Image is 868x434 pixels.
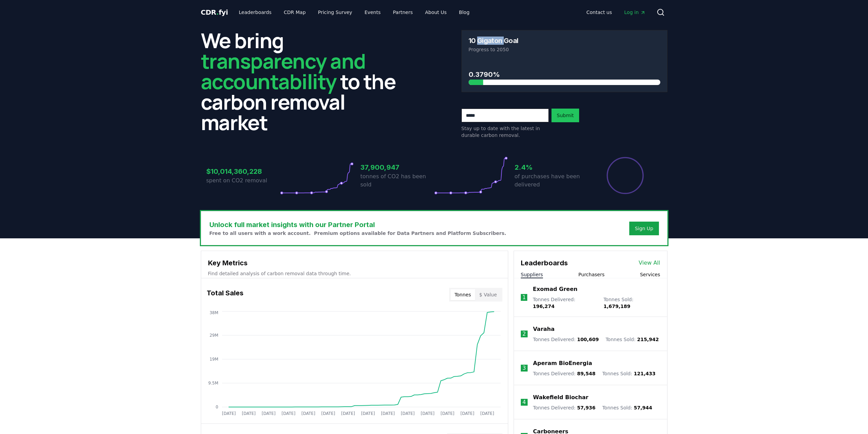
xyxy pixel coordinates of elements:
[533,285,577,293] a: Exomad Green
[603,304,630,309] span: 1,679,189
[533,304,555,309] span: 196,274
[533,336,599,343] p: Tonnes Delivered :
[361,411,375,416] tspan: [DATE]
[233,6,277,18] a: Leaderboards
[301,411,315,416] tspan: [DATE]
[454,6,475,18] a: Blog
[222,411,236,416] tspan: [DATE]
[361,172,434,189] p: tonnes of CO2 has been sold
[209,333,218,338] tspan: 29M
[209,357,218,362] tspan: 19M
[533,359,592,367] a: Aperam BioEnergia
[321,411,335,416] tspan: [DATE]
[233,6,475,18] nav: Main
[209,230,506,237] p: Free to all users with a work account. Premium options available for Data Partners and Platform S...
[208,381,218,386] tspan: 9.5M
[278,6,311,18] a: CDR Map
[460,411,474,416] tspan: [DATE]
[241,411,255,416] tspan: [DATE]
[533,296,597,310] p: Tonnes Delivered :
[634,371,656,376] span: 121,433
[515,172,588,189] p: of purchases have been delivered
[635,225,653,232] a: Sign Up
[521,258,568,268] h3: Leaderboards
[208,258,501,268] h3: Key Metrics
[281,411,295,416] tspan: [DATE]
[577,405,595,410] span: 57,936
[207,288,244,302] h3: Total Sales
[359,6,386,18] a: Events
[312,6,357,18] a: Pricing Survey
[216,405,218,409] tspan: 0
[533,325,555,333] a: Varaha
[387,6,418,18] a: Partners
[201,8,228,17] a: CDR.fyi
[606,156,644,195] div: Percentage of sales delivered
[533,370,595,377] p: Tonnes Delivered :
[551,109,579,122] button: Submit
[451,289,475,300] button: Tonnes
[602,404,652,411] p: Tonnes Sold :
[521,271,543,278] button: Suppliers
[475,289,501,300] button: $ Value
[469,69,660,80] h3: 0.3790%
[602,370,656,377] p: Tonnes Sold :
[581,6,617,18] a: Contact us
[533,393,588,402] a: Wakefield Biochar
[619,6,651,18] a: Log in
[469,46,660,53] p: Progress to 2050
[401,411,415,416] tspan: [DATE]
[201,8,228,16] span: CDR fyi
[201,47,366,95] span: transparency and accountability
[209,220,506,230] h3: Unlock full market insights with our Partner Portal
[262,411,276,416] tspan: [DATE]
[634,405,652,410] span: 57,944
[461,125,549,139] p: Stay up to date with the latest in durable carbon removal.
[533,404,595,411] p: Tonnes Delivered :
[523,364,526,372] p: 3
[216,8,219,16] span: .
[629,222,659,235] button: Sign Up
[206,177,280,185] p: spent on CO2 removal
[206,166,280,177] h3: $10,014,360,228
[209,310,218,315] tspan: 38M
[480,411,494,416] tspan: [DATE]
[637,337,659,342] span: 215,942
[606,336,659,343] p: Tonnes Sold :
[208,270,501,277] p: Find detailed analysis of carbon removal data through time.
[440,411,454,416] tspan: [DATE]
[624,9,645,16] span: Log in
[640,271,660,278] button: Services
[515,162,588,172] h3: 2.4%
[201,30,407,132] h2: We bring to the carbon removal market
[578,271,605,278] button: Purchasers
[361,162,434,172] h3: 37,900,947
[523,398,526,406] p: 4
[421,411,435,416] tspan: [DATE]
[341,411,355,416] tspan: [DATE]
[639,259,660,267] a: View All
[523,330,526,338] p: 2
[469,37,518,44] h3: 10 Gigaton Goal
[577,337,599,342] span: 100,609
[581,6,651,18] nav: Main
[420,6,452,18] a: About Us
[381,411,395,416] tspan: [DATE]
[577,371,595,376] span: 89,548
[522,293,526,302] p: 1
[603,296,660,310] p: Tonnes Sold :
